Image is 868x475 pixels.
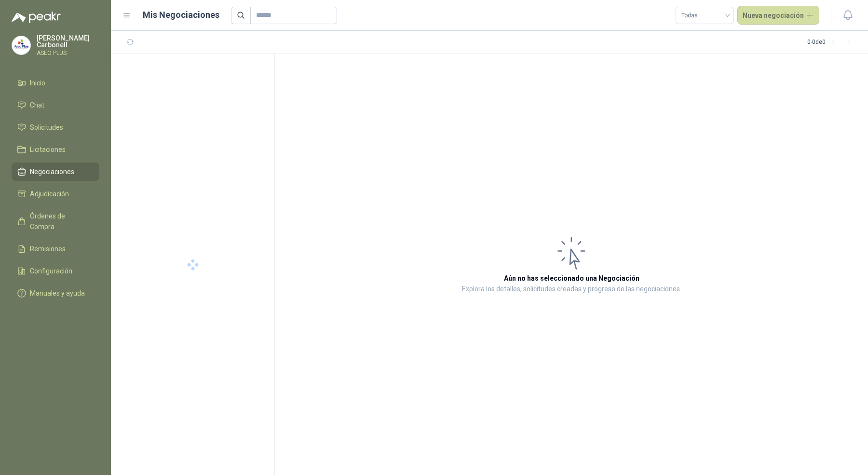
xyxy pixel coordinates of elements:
[12,140,99,159] a: Licitaciones
[12,36,30,54] img: Company Logo
[30,122,63,133] span: Solicitudes
[737,6,820,25] button: Nueva negociación
[30,189,69,199] span: Adjudicación
[12,284,99,302] a: Manuales y ayuda
[12,262,99,280] a: Configuración
[12,96,99,114] a: Chat
[12,207,99,236] a: Órdenes de Compra
[462,284,681,295] p: Explora los detalles, solicitudes creadas y progreso de las negociaciones.
[30,166,74,177] span: Negociaciones
[12,240,99,258] a: Remisiones
[807,35,856,50] div: 0 - 0 de 0
[30,266,72,276] span: Configuración
[143,8,219,22] h1: Mis Negociaciones
[12,118,99,136] a: Solicitudes
[30,244,66,254] span: Remisiones
[681,8,728,23] span: Todas
[504,273,639,284] h3: Aún no has seleccionado una Negociación
[37,35,99,48] p: [PERSON_NAME] Carbonell
[12,12,61,23] img: Logo peakr
[30,288,85,299] span: Manuales y ayuda
[30,144,66,155] span: Licitaciones
[30,78,45,88] span: Inicio
[30,100,44,110] span: Chat
[12,163,99,181] a: Negociaciones
[30,211,90,232] span: Órdenes de Compra
[37,50,99,56] p: ASEO PLUS
[12,74,99,92] a: Inicio
[12,185,99,203] a: Adjudicación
